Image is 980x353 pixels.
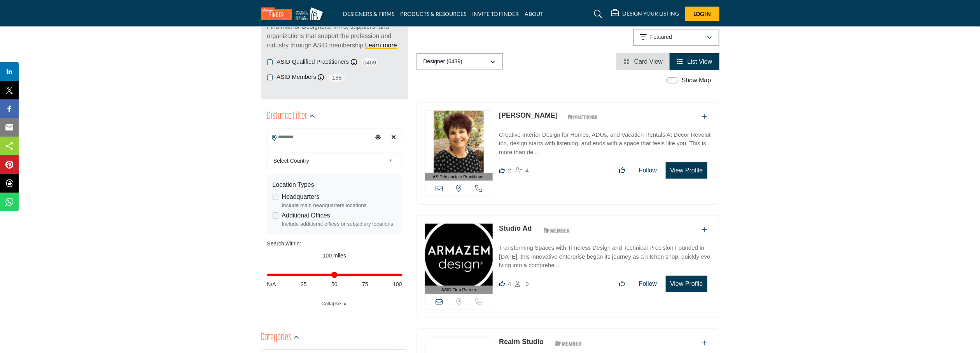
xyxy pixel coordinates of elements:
[343,10,395,17] a: DESIGNERS & FIRMS
[365,42,397,49] a: Learn more
[328,73,346,82] span: 188
[634,58,663,65] span: Card View
[273,180,397,190] div: Location Types
[702,226,707,233] a: Add To List
[666,276,707,292] button: View Profile
[623,58,663,65] a: View Card
[499,223,532,234] p: Studio Ad
[666,162,707,179] button: View Profile
[388,129,400,146] div: Clear search location
[634,163,662,178] button: Follow
[616,53,670,70] li: Card View
[499,337,544,347] p: Realm Studio
[267,22,402,50] p: Find Interior Designers, firms, suppliers, and organizations that support the profession and indu...
[685,7,719,21] button: Log In
[499,243,711,270] p: Transforming Spaces with Timeless Design and Technical Precision Founded in [DATE], this innovati...
[650,33,672,41] p: Featured
[551,339,586,348] img: ASID Members Badge Icon
[268,130,373,145] input: Search Location
[331,280,338,289] span: 50
[525,10,544,17] a: ABOUT
[276,57,349,66] label: ASID Qualified Practitioners
[499,167,505,173] i: Likes
[425,224,493,286] img: Studio Ad
[499,281,505,287] i: Likes
[526,280,529,287] span: 9
[623,10,679,17] h5: DESIGN YOUR LISTING
[693,10,711,17] span: Log In
[261,7,327,20] img: Site Logo
[267,75,273,80] input: ASID Members checkbox
[499,110,558,121] p: Karen Steinberg
[267,300,402,308] a: Collapse ▲
[682,76,711,85] label: Show Map
[301,280,307,289] span: 25
[688,58,712,65] span: List View
[499,111,558,119] a: [PERSON_NAME]
[508,280,511,287] span: 4
[499,224,532,232] a: Studio Ad
[441,287,476,293] span: ASID Firm Partner
[499,338,544,346] a: Realm Studio
[499,126,711,157] a: Creative Interior Design for Homes, ADUs, and Vacation Rentals At Decor Revolution, design starts...
[499,239,711,270] a: Transforming Spaces with Timeless Design and Technical Precision Founded in [DATE], this innovati...
[267,240,402,248] div: Search within:
[515,279,529,289] div: Followers
[416,53,503,70] button: Designer (6439)
[261,331,292,345] h2: Categories
[677,58,712,65] a: View List
[433,174,485,180] span: ASID Associate Practitioner
[267,280,276,289] span: N/A
[323,252,346,259] span: 100 miles
[373,129,384,146] div: Choose your current location
[282,192,320,202] label: Headquarters
[702,340,707,346] a: Add To List
[515,166,529,175] div: Followers
[276,73,316,82] label: ASID Members
[425,111,493,173] img: Karen Steinberg
[614,276,630,292] button: Like listing
[633,29,719,46] button: Featured
[401,10,467,17] a: PRODUCTS & RESOURCES
[361,57,378,67] span: 5469
[611,9,679,19] div: DESIGN YOUR LISTING
[614,163,630,178] button: Like listing
[267,110,308,123] h2: Distance Filter
[472,10,519,17] a: INVITE TO FINDER
[267,59,273,65] input: ASID Qualified Practitioners checkbox
[425,111,493,181] a: ASID Associate Practitioner
[499,130,711,157] p: Creative Interior Design for Homes, ADUs, and Vacation Rentals At Decor Revolution, design starts...
[565,112,600,122] img: ASID Qualified Practitioners Badge Icon
[526,167,529,174] span: 4
[586,8,607,20] a: Search
[282,211,330,220] label: Additional Offices
[393,280,402,289] span: 100
[539,225,574,235] img: ASID Members Badge Icon
[702,113,707,120] a: Add To List
[634,276,662,292] button: Follow
[508,167,511,174] span: 2
[670,53,719,70] li: List View
[282,220,397,228] div: Include additional offices or subsidiary locations
[423,58,462,66] p: Designer (6439)
[282,202,397,209] div: Include main headquarters locations
[362,280,368,289] span: 75
[273,156,385,165] span: Select Country
[425,224,493,294] a: ASID Firm Partner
